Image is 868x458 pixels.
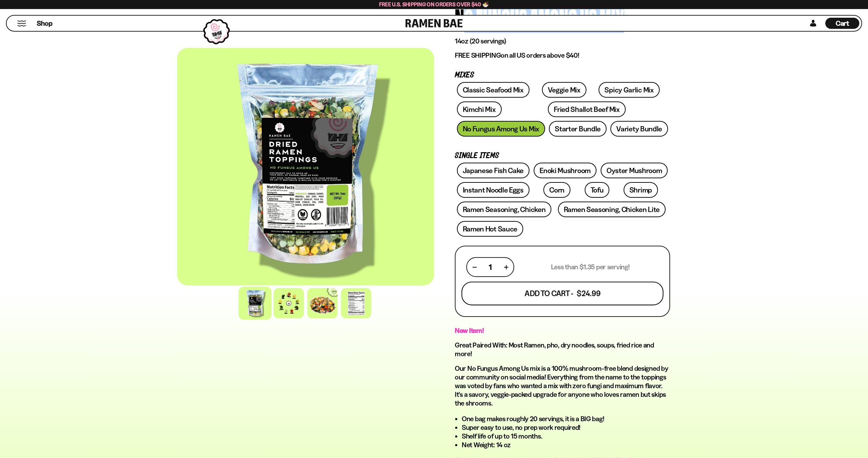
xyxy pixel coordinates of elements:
[17,21,26,26] button: Mobile Menu Trigger
[37,18,52,29] a: Shop
[462,415,670,423] li: One bag makes roughly 20 servings, it is a BIG bag!
[455,51,670,60] p: on all US orders above $40!
[455,326,484,335] strong: New Item!
[534,163,596,178] a: Enoki Mushroom
[457,82,529,98] a: Classic Seafood Mix
[624,182,658,198] a: Shrimp
[543,182,570,198] a: Corn
[462,432,670,441] li: Shelf life of up to 15 months.
[37,19,52,28] span: Shop
[836,19,849,27] span: Cart
[455,364,670,408] p: Our No Fungus Among Us mix is a 100% mushroom-free blend designed by our community on social medi...
[457,101,502,117] a: Kimchi Mix
[457,202,552,217] a: Ramen Seasoning, Chicken
[599,82,659,98] a: Spicy Garlic Mix
[462,441,670,449] li: Net Weight: 14 oz
[551,263,630,271] p: Less than $1.35 per serving!
[549,121,607,137] a: Starter Bundle
[601,163,668,178] a: Oyster Mushroom
[462,423,670,432] li: Super easy to use, no prep work required!
[548,101,625,117] a: Fried Shallot Beef Mix
[461,282,663,305] button: Add To Cart - $24.99
[558,202,666,217] a: Ramen Seasoning, Chicken Lite
[379,1,489,8] span: Free U.S. Shipping on Orders over $40 🍜
[489,263,492,271] span: 1
[457,182,529,198] a: Instant Noodle Eggs
[542,82,586,98] a: Veggie Mix
[455,341,670,358] h2: Great Paired With: Most Ramen, pho, dry noodles, soups, fried rice and more!
[455,72,670,79] p: Mixes
[457,163,530,178] a: Japanese Fish Cake
[610,121,668,137] a: Variety Bundle
[825,16,859,31] div: Cart
[455,153,670,159] p: Single Items
[455,51,501,59] strong: FREE SHIPPING
[457,221,524,237] a: Ramen Hot Sauce
[455,37,670,46] p: 14oz (20 servings)
[585,182,610,198] a: Tofu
